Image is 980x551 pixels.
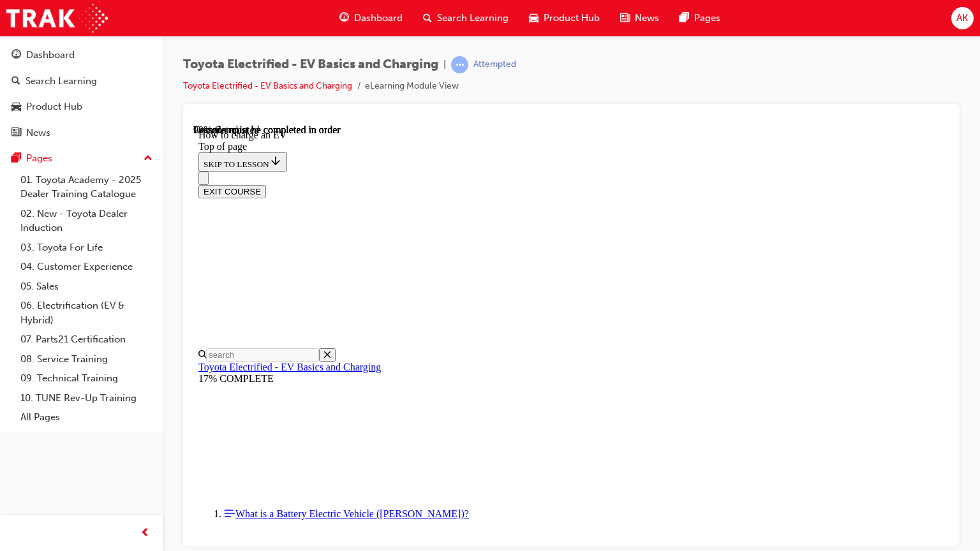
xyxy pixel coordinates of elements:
[5,70,158,93] a: Search Learning
[26,74,97,89] div: Search Learning
[26,99,82,114] div: Product Hub
[5,61,73,74] button: EXIT COURSE
[413,5,519,31] a: search-iconSearch Learning
[183,80,352,91] a: Toyota Electrified - EV Basics and Charging
[15,296,158,330] a: 06. Electrification (EV & Hybrid)
[443,57,446,72] span: |
[11,101,21,113] span: car-icon
[15,330,158,349] a: 07. Parts21 Certification
[437,11,509,26] span: Search Learning
[956,11,968,26] span: AK
[635,11,659,26] span: News
[544,11,600,26] span: Product Hub
[951,7,974,29] button: AK
[5,28,94,47] button: SKIP TO LESSON
[26,126,50,140] div: News
[183,57,438,72] span: Toyota Electrified - EV Basics and Charging
[5,147,158,170] button: Pages
[339,10,349,26] span: guage-icon
[669,5,731,31] a: pages-iconPages
[5,5,751,17] div: How to charge an EV
[15,170,158,204] a: 01. Toyota Academy - 2025 Dealer Training Catalogue
[694,11,720,26] span: Pages
[11,50,21,61] span: guage-icon
[329,5,413,31] a: guage-iconDashboard
[423,10,432,26] span: search-icon
[620,10,630,26] span: news-icon
[26,48,75,62] div: Dashboard
[15,408,158,427] a: All Pages
[140,525,150,541] span: prev-icon
[15,349,158,369] a: 08. Service Training
[5,237,188,248] a: Toyota Electrified - EV Basics and Charging
[5,17,751,28] div: Top of page
[529,10,538,26] span: car-icon
[354,11,403,26] span: Dashboard
[5,41,158,147] button: DashboardSearch LearningProduct HubNews
[6,4,108,33] img: Trak
[5,43,158,67] a: Dashboard
[11,153,21,165] span: pages-icon
[451,56,468,73] span: learningRecordVerb_ATTEMPT-icon
[365,79,459,94] li: eLearning Module View
[519,5,610,31] a: car-iconProduct Hub
[679,10,689,26] span: pages-icon
[5,249,751,260] div: 17% COMPLETE
[15,277,158,297] a: 05. Sales
[5,121,158,145] a: News
[15,388,158,408] a: 10. TUNE Rev-Up Training
[10,35,89,45] span: SKIP TO LESSON
[15,257,158,277] a: 04. Customer Experience
[144,151,152,167] span: up-icon
[26,151,52,166] div: Pages
[15,204,158,238] a: 02. New - Toyota Dealer Induction
[473,59,516,71] div: Attempted
[5,47,15,61] button: Close navigation menu
[11,76,20,87] span: search-icon
[11,128,21,139] span: news-icon
[15,238,158,258] a: 03. Toyota For Life
[610,5,669,31] a: news-iconNews
[5,95,158,119] a: Product Hub
[15,369,158,388] a: 09. Technical Training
